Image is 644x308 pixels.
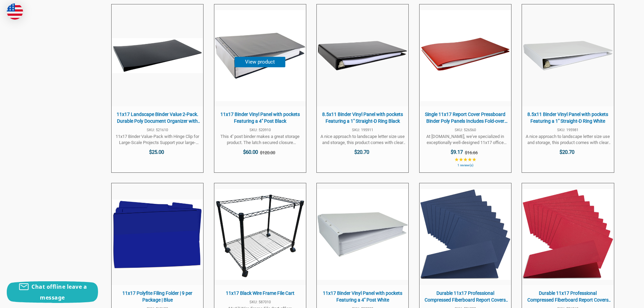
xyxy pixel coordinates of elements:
span: 11x17 Binder Vinyl Panel with pockets Featuring a 4" Post Black [218,111,303,124]
span: $25.00 [149,149,164,155]
span: SKU: 526560 [423,128,508,132]
span: SKU: 521610 [115,128,200,132]
span: At [DOMAIN_NAME], we've specialized in exceptionally well-designed 11x17 office supplies since [D... [423,134,508,146]
span: SKU: 195981 [525,128,610,132]
span: $20.70 [354,149,369,155]
a: 8.5x11 Binder Vinyl Panel with pockets Featuring a 1 [522,4,614,172]
span: 8.5x11 Binder Vinyl Panel with pockets Featuring a 1" Straight-D Ring Black [320,111,405,124]
span: Durable 11x17 Professional Compressed Fiberboard Report Covers – Pack of 10 (Midnight Blue) [423,290,508,303]
span: Durable 11x17 Professional Compressed Fiberboard Report Covers – Pack of 10 (Executive Red) [525,290,610,303]
span: Chat offline leave a message [31,283,87,301]
span: 8.5x11 Binder Vinyl Panel with pockets Featuring a 1" Straight-D Ring White [525,111,610,124]
a: Single 11x17 Report Cover Pressboard Binder Poly Panels Includes Fold-over Metal Fasteners | Red [420,4,511,172]
a: 11x17 Binder Vinyl Panel with pockets Featuring a 4 [214,4,306,172]
a: 8.5x11 Binder Vinyl Panel with pockets Featuring a 1 [317,4,408,172]
span: 1 review(s) [423,164,508,167]
span: $60.00 [243,149,258,155]
span: $20.70 [559,149,574,155]
span: A nice approach to landscape letter size use and storage, this product comes with clear overlay p... [525,134,610,146]
span: 11x17 Polyfite Filing Folder | 9 per Package | Blue [115,290,200,303]
span: 11x17 Black Wire Frame File Cart [218,290,303,297]
span: Single 11x17 Report Cover Pressboard Binder Poly Panels Includes Fold-over Metal Fasteners | Red [423,111,508,124]
img: 11x17 Binder Vinyl Panel with pockets Featuring a 4" Post Black [215,10,306,101]
span: $16.66 [465,150,478,155]
span: SKU: 520910 [218,128,303,132]
img: duty and tax information for United States [7,3,23,20]
a: 11x17 Landscape Binder Value 2-Pack. Durable Poly Document Organizer with Reinforced Hinge Clip. ... [112,4,203,172]
img: 11x17 Polyfite Filing Folder | 9 per Package | Blue [112,199,203,270]
img: 11x17 Poly Pressboard Panels Featuring an 8" Hinge Clip | Black | Includes 2 Binders [112,38,203,73]
button: View product [235,57,285,67]
span: 11x17 Binder Vinyl Panel with pockets Featuring a 4" Post White [320,290,405,303]
span: SKU: 195911 [320,128,405,132]
span: 11x17 Landscape Binder Value 2-Pack. Durable Poly Document Organizer with Reinforced Hinge Clip. ... [115,111,200,124]
iframe: Google Customer Reviews [588,290,644,308]
span: ★★★★★ [454,157,476,162]
span: 11x17 Binder Value-Pack with Hinge Clip for Large-Scale Projects Support your large-scale art por... [115,134,200,146]
img: 11x17 Binder Vinyl Panel with pockets Featuring a 4" Post White [317,189,408,280]
span: This 4'' post binder makes a great storage product. The latch secured closure competently holds u... [218,134,303,146]
span: $9.17 [451,149,463,155]
span: A nice approach to landscape letter size use and storage, this product comes with clear overlay p... [320,134,405,146]
button: Chat offline leave a message [7,281,98,303]
span: SKU: 587010 [218,300,303,304]
span: $120.00 [260,150,275,155]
